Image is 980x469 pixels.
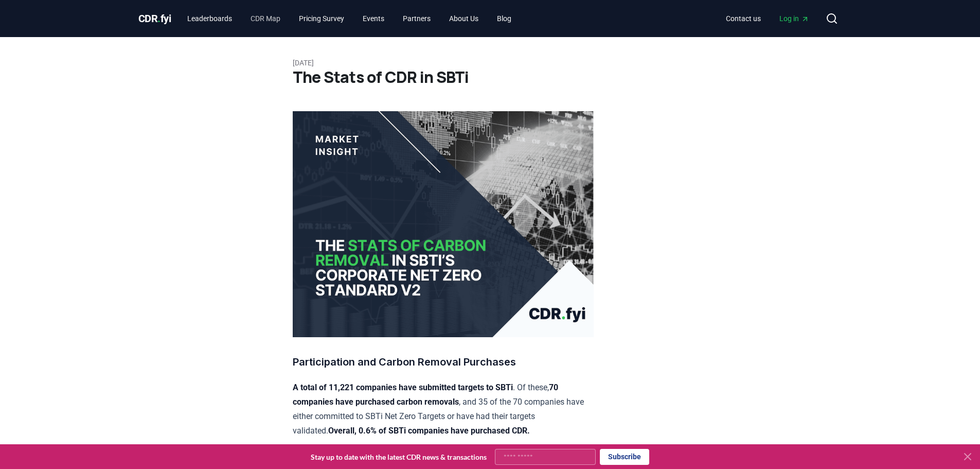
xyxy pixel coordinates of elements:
[779,13,809,24] span: Log in
[354,9,393,28] a: Events
[718,9,769,28] a: Contact us
[293,354,594,370] h3: Participation and Carbon Removal Purchases
[718,9,817,28] nav: Main
[179,9,520,28] nav: Main
[489,9,520,28] a: Blog
[441,9,487,28] a: About Us
[293,383,513,392] strong: A total of 11,221 companies have submitted targets to SBTi
[771,9,817,28] a: Log in
[138,11,171,26] a: CDR.fyi
[395,9,439,28] a: Partners
[157,12,161,25] span: .
[291,9,352,28] a: Pricing Survey
[293,383,558,407] strong: 70 companies have purchased carbon removals
[293,111,594,337] img: blog post image
[179,9,240,28] a: Leaderboards
[293,380,594,438] p: . Of these, , and 35 of the 70 companies have either committed to SBTi Net Zero Targets or have h...
[138,12,171,25] span: CDR fyi
[242,9,289,28] a: CDR Map
[328,426,530,436] strong: Overall, 0.6% of SBTi companies have purchased CDR.
[293,68,688,86] h1: The Stats of CDR in SBTi
[293,58,688,68] p: [DATE]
